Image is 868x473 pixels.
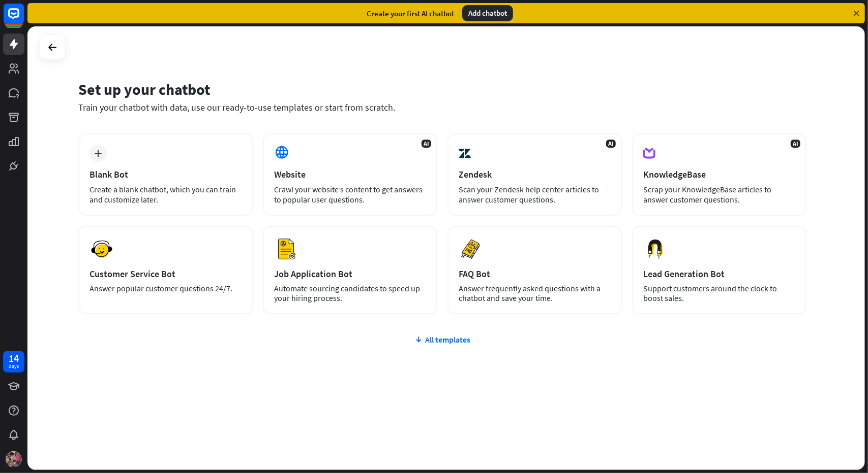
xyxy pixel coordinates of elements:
[643,168,795,180] div: KnowledgeBase
[422,140,431,148] span: AI
[274,268,426,280] div: Job Application Bot
[274,284,426,303] div: Automate sourcing candidates to speed up your hiring process.
[9,354,19,363] div: 14
[78,334,806,345] div: All templates
[89,268,242,280] div: Customer Service Bot
[791,140,800,148] span: AI
[3,351,24,373] a: 14 days
[95,150,102,157] i: plus
[9,363,19,370] div: days
[78,102,806,113] div: Train your chatbot with data, use our ready-to-use templates or start from scratch.
[78,80,806,99] div: Set up your chatbot
[643,268,795,280] div: Lead Generation Bot
[89,168,242,180] div: Blank Bot
[274,184,426,205] div: Crawl your website’s content to get answers to popular user questions.
[606,140,616,148] span: AI
[462,5,513,21] div: Add chatbot
[274,168,426,180] div: Website
[89,184,242,205] div: Create a blank chatbot, which you can train and customize later.
[459,184,611,205] div: Scan your Zendesk help center articles to answer customer questions.
[459,168,611,180] div: Zendesk
[8,4,39,35] button: Open LiveChat chat widget
[643,184,795,205] div: Scrap your KnowledgeBase articles to answer customer questions.
[459,268,611,280] div: FAQ Bot
[367,9,454,18] div: Create your first AI chatbot
[643,284,795,303] div: Support customers around the clock to boost sales.
[89,284,242,293] div: Answer popular customer questions 24/7.
[459,284,611,303] div: Answer frequently asked questions with a chatbot and save your time.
